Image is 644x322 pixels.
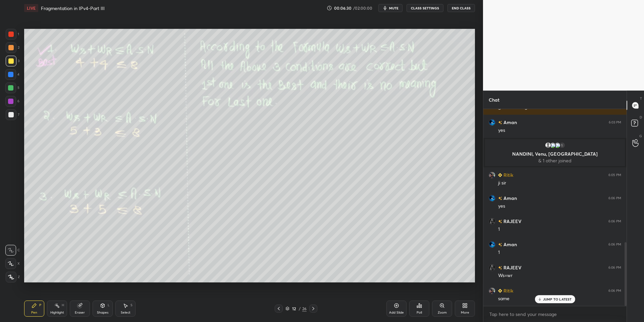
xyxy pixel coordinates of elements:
div: Eraser [75,311,85,314]
div: LIVE [24,4,38,12]
div: S [130,304,132,307]
div: Poll [417,311,422,314]
div: More [461,311,469,314]
button: mute [378,4,402,12]
div: L [108,304,110,307]
div: 4 [5,69,19,80]
div: P [39,304,41,307]
div: 5 [5,83,19,93]
div: Highlight [50,311,64,314]
div: 3 [6,56,19,66]
p: D [640,115,642,120]
p: G [639,133,642,139]
p: JUMP TO LATEST [543,297,572,301]
div: Pen [31,311,37,314]
div: 1 [6,29,19,40]
p: T [640,96,642,101]
h4: Fragmentation in IPv4-Part III [41,5,105,11]
div: Zoom [438,311,447,314]
div: X [5,258,20,269]
div: 12 [291,307,298,311]
button: End Class [447,4,475,12]
div: 2 [6,42,19,53]
div: C [5,245,20,256]
div: Select [121,311,130,314]
div: H [62,304,64,307]
div: 6 [5,96,19,107]
div: 7 [6,109,19,120]
span: mute [389,6,398,10]
div: Z [6,272,20,282]
div: Shapes [97,311,108,314]
button: CLASS SETTINGS [407,4,443,12]
div: / [299,307,301,311]
div: Add Slide [389,311,404,314]
div: grid [483,109,627,306]
p: Chat [483,91,505,109]
div: 26 [302,306,307,312]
